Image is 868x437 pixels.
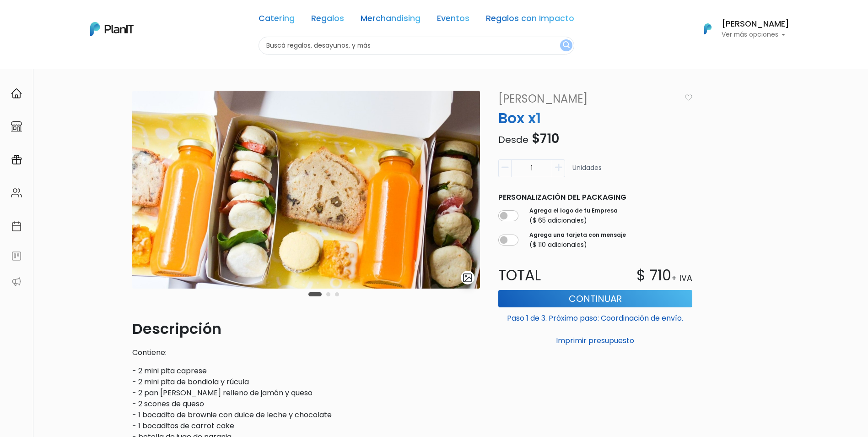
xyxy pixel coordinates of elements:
img: PlanIt Logo [698,19,718,39]
img: gallery-light [462,273,473,283]
p: Descripción [132,318,480,340]
div: Carousel Pagination [306,289,341,300]
p: Paso 1 de 3. Próximo paso: Coordinación de envío. [498,309,692,324]
img: search_button-432b6d5273f82d61273b3651a40e1bd1b912527efae98b1b7a1b2c0702e16a8d.svg [563,41,570,50]
img: calendar-87d922413cdce8b2cf7b7f5f62616a5cf9e4887200fb71536465627b3292af00.svg [11,221,22,232]
button: Continuar [498,290,692,307]
a: Eventos [437,15,469,26]
img: partners-52edf745621dab592f3b2c58e3bca9d71375a7ef29c3b500c9f145b62cc070d4.svg [11,276,22,287]
img: home-e721727adea9d79c4d83392d1f703f7f8bce08238fde08b1acbfd93340b81755.svg [11,88,22,99]
a: Regalos [311,15,344,26]
a: [PERSON_NAME] [493,91,681,107]
p: Ver más opciones [722,32,789,38]
span: Desde [498,133,528,146]
button: PlanIt Logo [PERSON_NAME] Ver más opciones [692,17,789,41]
a: Merchandising [361,15,421,26]
button: Imprimir presupuesto [498,333,692,349]
button: Carousel Page 2 [326,292,330,296]
a: Catering [259,15,295,26]
span: $710 [532,130,559,147]
p: + IVA [671,272,692,284]
input: Buscá regalos, desayunos, y más [259,37,574,55]
img: Desayuno_Samsung_-_Filipa_5.jpeg [132,91,480,289]
label: Agrega una tarjeta con mensaje [529,231,626,239]
button: Carousel Page 3 [335,292,339,296]
img: heart_icon [685,94,692,101]
button: Carousel Page 1 (Current Slide) [308,292,322,296]
p: Box x1 [493,107,698,129]
p: ($ 110 adicionales) [529,240,626,250]
p: ($ 65 adicionales) [529,216,618,225]
img: feedback-78b5a0c8f98aac82b08bfc38622c3050aee476f2c9584af64705fc4e61158814.svg [11,251,22,262]
img: PlanIt Logo [90,22,134,36]
p: Unidades [572,163,602,181]
p: $ 710 [636,264,671,286]
p: Total [493,264,595,286]
label: Agrega el logo de tu Empresa [529,207,618,215]
a: Regalos con Impacto [486,15,574,26]
img: campaigns-02234683943229c281be62815700db0a1741e53638e28bf9629b52c665b00959.svg [11,154,22,165]
p: Personalización del packaging [498,192,692,203]
p: Contiene: [132,347,480,358]
img: people-662611757002400ad9ed0e3c099ab2801c6687ba6c219adb57efc949bc21e19d.svg [11,187,22,198]
img: marketplace-4ceaa7011d94191e9ded77b95e3339b90024bf715f7c57f8cf31f2d8c509eaba.svg [11,121,22,132]
h6: [PERSON_NAME] [722,20,789,28]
